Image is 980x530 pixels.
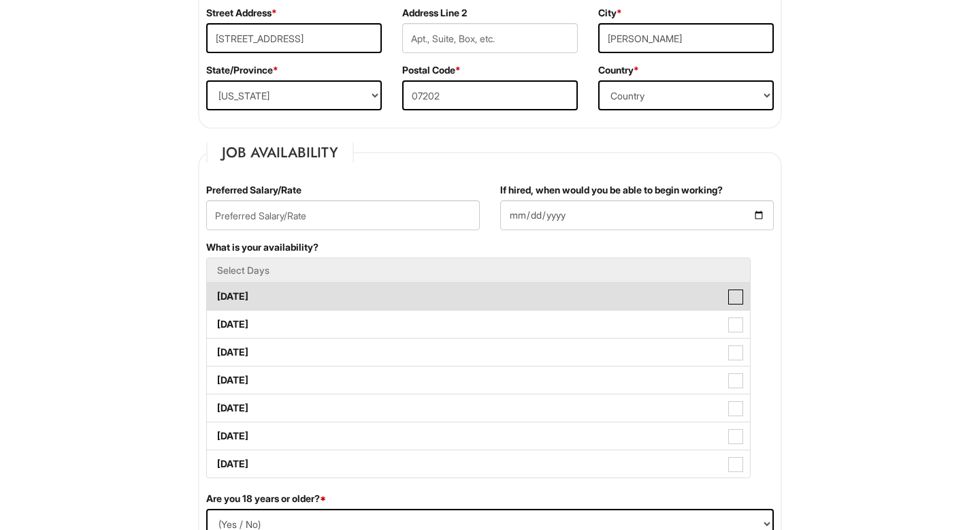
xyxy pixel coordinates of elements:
[206,142,354,163] legend: Job Availability
[207,311,750,338] label: [DATE]
[402,80,578,110] input: Postal Code
[207,450,750,478] label: [DATE]
[598,6,622,20] label: City
[207,367,750,394] label: [DATE]
[206,183,301,197] label: Preferred Salary/Rate
[206,200,480,230] input: Preferred Salary/Rate
[402,63,461,77] label: Postal Code
[598,63,639,77] label: Country
[207,339,750,366] label: [DATE]
[207,283,750,310] label: [DATE]
[206,6,277,20] label: Street Address
[206,492,326,505] label: Are you 18 years or older?
[500,183,723,197] label: If hired, when would you be able to begin working?
[207,394,750,422] label: [DATE]
[598,80,774,110] select: Country
[402,23,578,53] input: Apt., Suite, Box, etc.
[206,240,318,254] label: What is your availability?
[206,23,382,53] input: Street Address
[217,265,740,275] h5: Select Days
[598,23,774,53] input: City
[206,80,382,110] select: State/Province
[402,6,467,20] label: Address Line 2
[207,422,750,450] label: [DATE]
[206,63,278,77] label: State/Province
